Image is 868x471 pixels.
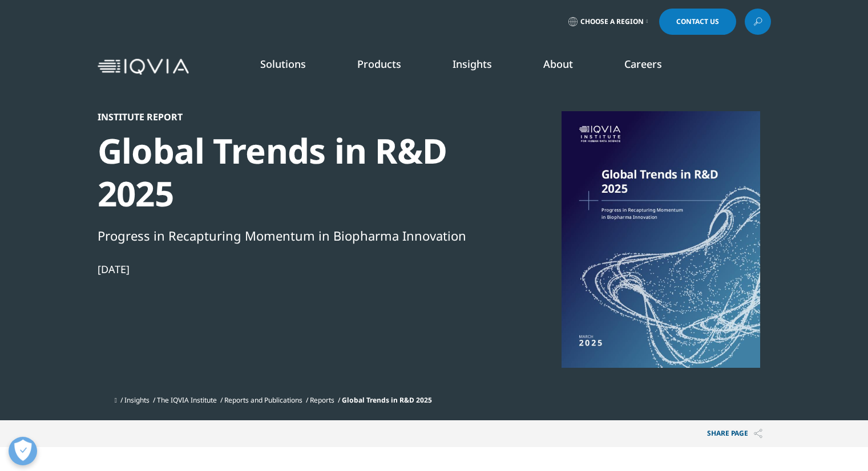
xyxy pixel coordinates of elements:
a: About [543,57,573,71]
a: The IQVIA Institute [157,395,217,405]
a: Products [357,57,401,71]
a: Solutions [260,57,306,71]
a: Contact Us [659,9,736,35]
p: Share PAGE [699,420,771,447]
div: Global Trends in R&D 2025 [98,129,489,215]
a: Careers [624,57,662,71]
button: Präferenzen öffnen [9,437,37,465]
img: IQVIA Healthcare Information Technology and Pharma Clinical Research Company [98,59,189,75]
a: Reports [310,395,334,405]
div: [DATE] [98,262,489,276]
nav: Primary [193,40,771,94]
a: Insights [453,57,492,71]
a: Insights [124,395,150,405]
div: Progress in Recapturing Momentum in Biopharma Innovation [98,226,489,245]
span: Choose a Region [580,17,644,26]
span: Global Trends in R&D 2025 [342,395,432,405]
img: Share PAGE [754,429,762,438]
button: Share PAGEShare PAGE [699,420,771,447]
a: Reports and Publications [224,395,302,405]
div: Institute Report [98,111,489,123]
span: Contact Us [676,18,719,25]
